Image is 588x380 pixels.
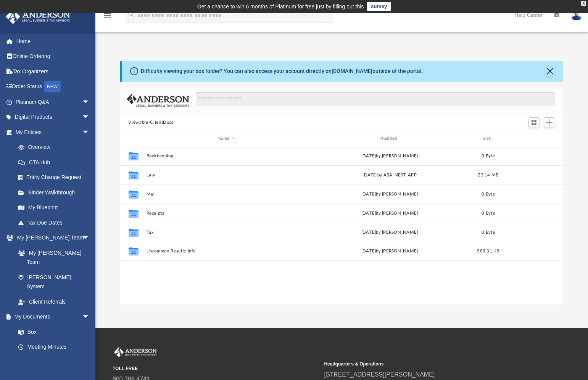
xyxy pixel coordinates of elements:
div: id [123,135,142,142]
span: 0 Byte [482,211,495,215]
a: survey [367,2,391,11]
button: Add [544,117,555,128]
div: Get a chance to win 6 months of Platinum for free just by filling out this [197,2,364,11]
a: Digital Productsarrow_drop_down [5,110,101,125]
div: [DATE] by [PERSON_NAME] [309,248,469,255]
a: My Blueprint [11,200,97,215]
span: 588.31 KB [477,249,499,253]
div: close [581,1,586,6]
a: Meeting Minutes [11,340,97,355]
span: arrow_drop_down [82,125,97,140]
button: Receipts [146,211,306,216]
span: 23.14 MB [478,173,498,177]
a: Tax Organizers [5,64,101,79]
a: My [PERSON_NAME] Teamarrow_drop_down [5,230,97,246]
small: TOLL FREE [113,365,319,372]
span: arrow_drop_down [82,94,97,110]
a: Overview [11,140,101,155]
a: My Documentsarrow_drop_down [5,309,97,325]
a: Tax Due Dates [11,215,101,230]
div: [DATE] by [PERSON_NAME] [309,153,469,160]
a: menu [103,15,112,20]
button: Tax [146,230,306,235]
div: [DATE] by [PERSON_NAME] [309,191,469,198]
span: 0 Byte [482,192,495,196]
a: Home [5,34,101,49]
a: My [PERSON_NAME] Team [11,245,93,270]
a: My Entitiesarrow_drop_down [5,125,101,140]
a: Binder Walkthrough [11,185,101,200]
i: menu [103,11,112,20]
div: Name [146,135,306,142]
a: [PERSON_NAME] System [11,270,97,294]
button: Switch to Grid View [528,117,540,128]
input: Search files and folders [196,92,555,107]
a: Online Ordering [5,49,101,64]
a: Box [11,324,93,340]
img: User Pic [571,10,582,21]
img: Anderson Advisors Platinum Portal [3,9,72,24]
button: Bookkeeping [146,154,306,158]
i: search [127,10,136,19]
a: [STREET_ADDRESS][PERSON_NAME] [324,371,435,378]
span: 0 Byte [482,154,495,158]
a: Platinum Q&Aarrow_drop_down [5,94,101,110]
span: arrow_drop_down [82,309,97,325]
div: Difficulty viewing your box folder? You can also access your account directly on outside of the p... [141,67,423,75]
div: Modified [309,135,470,142]
a: [DOMAIN_NAME] [332,68,372,74]
div: [DATE] by ABA_NEST_APP [309,172,469,179]
button: Law [146,173,306,178]
button: Viewable-ClientDocs [128,119,173,126]
div: [DATE] by [PERSON_NAME] [309,210,469,217]
span: arrow_drop_down [82,110,97,125]
a: CTA Hub [11,155,101,170]
div: [DATE] by [PERSON_NAME] [309,229,469,236]
span: arrow_drop_down [82,230,97,246]
small: Headquarters & Operations [324,361,530,367]
button: Mail [146,192,306,197]
button: Uncommon Resultz Info [146,249,306,254]
div: Size [473,135,503,142]
div: grid [120,146,564,305]
button: Close [545,66,555,77]
div: NEW [44,81,61,92]
a: Entity Change Request [11,170,101,185]
a: Order StatusNEW [5,79,101,95]
img: Anderson Advisors Platinum Portal [113,347,158,357]
span: 0 Byte [482,230,495,234]
a: Client Referrals [11,294,97,309]
div: id [507,135,560,142]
